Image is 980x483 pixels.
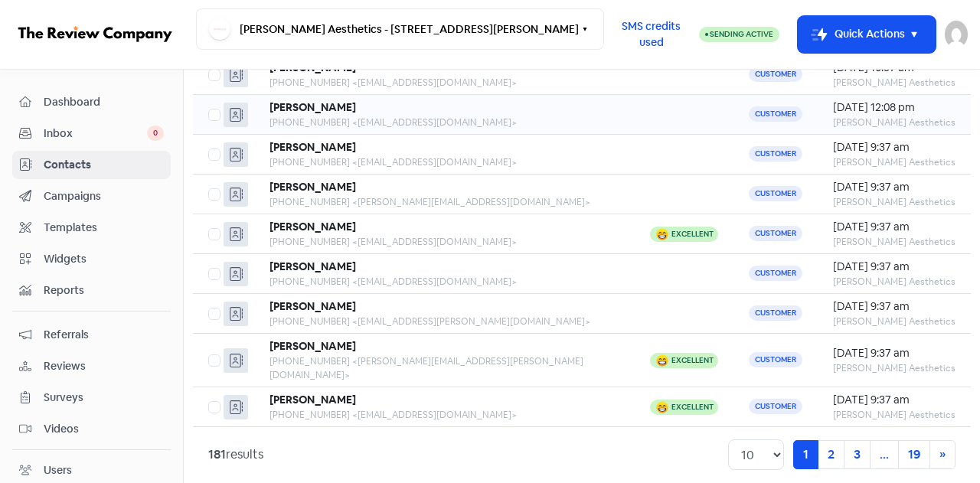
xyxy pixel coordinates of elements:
span: Campaigns [44,188,164,204]
button: [PERSON_NAME] Aesthetics - [STREET_ADDRESS][PERSON_NAME] [196,8,604,50]
span: Customer [749,106,802,122]
div: [PHONE_NUMBER] <[EMAIL_ADDRESS][DOMAIN_NAME]> [269,235,619,249]
a: 2 [818,440,844,469]
div: Users [44,462,72,478]
a: Surveys [12,383,171,412]
a: Reviews [12,352,171,380]
div: [PERSON_NAME] Aesthetics [833,195,955,209]
b: [PERSON_NAME] [269,220,356,233]
a: SMS credits used [604,25,699,41]
a: Widgets [12,245,171,273]
a: ... [870,440,899,469]
span: SMS credits used [617,18,686,51]
div: [DATE] 12:08 pm [833,100,955,116]
div: [DATE] 9:37 am [833,139,955,155]
div: [PHONE_NUMBER] <[PERSON_NAME][EMAIL_ADDRESS][PERSON_NAME][DOMAIN_NAME]> [269,354,619,382]
div: [DATE] 9:37 am [833,259,955,275]
div: [PHONE_NUMBER] <[EMAIL_ADDRESS][DOMAIN_NAME]> [269,275,619,289]
a: 3 [844,440,871,469]
span: Customer [749,266,802,281]
button: Quick Actions [798,16,936,53]
span: Dashboard [44,94,164,110]
div: [PHONE_NUMBER] <[EMAIL_ADDRESS][DOMAIN_NAME]> [269,76,619,90]
span: 0 [147,126,164,141]
a: Campaigns [12,182,171,210]
span: Customer [749,399,802,414]
a: 19 [898,440,930,469]
span: Surveys [44,390,164,406]
a: Templates [12,214,171,242]
div: [PERSON_NAME] Aesthetics [833,315,955,328]
a: Videos [12,415,171,443]
div: [PHONE_NUMBER] <[EMAIL_ADDRESS][DOMAIN_NAME]> [269,116,619,129]
b: [PERSON_NAME] [269,393,356,406]
a: 1 [793,440,818,469]
div: [PERSON_NAME] Aesthetics [833,116,955,129]
span: Widgets [44,251,164,267]
span: Contacts [44,157,164,173]
b: [PERSON_NAME] [269,339,356,353]
div: [PHONE_NUMBER] <[EMAIL_ADDRESS][DOMAIN_NAME]> [269,408,619,422]
span: Customer [749,186,802,201]
a: Referrals [12,321,171,349]
span: » [939,446,946,462]
div: [DATE] 9:37 am [833,392,955,408]
span: Customer [749,352,802,367]
strong: 181 [208,446,226,462]
div: [PHONE_NUMBER] <[PERSON_NAME][EMAIL_ADDRESS][DOMAIN_NAME]> [269,195,619,209]
div: [PERSON_NAME] Aesthetics [833,408,955,422]
span: Inbox [44,126,147,142]
a: Inbox 0 [12,119,171,148]
b: [PERSON_NAME] [269,299,356,313]
a: Reports [12,276,171,305]
div: [DATE] 9:37 am [833,219,955,235]
a: Sending Active [699,25,779,44]
a: Next [929,440,955,469]
span: Reviews [44,358,164,374]
b: [PERSON_NAME] [269,180,356,194]
div: [PERSON_NAME] Aesthetics [833,361,955,375]
img: User [945,21,968,48]
span: Sending Active [710,29,773,39]
div: [PERSON_NAME] Aesthetics [833,235,955,249]
div: Excellent [671,403,714,411]
div: [PERSON_NAME] Aesthetics [833,76,955,90]
span: Referrals [44,327,164,343]
b: [PERSON_NAME] [269,140,356,154]
span: Customer [749,146,802,162]
div: [DATE] 9:37 am [833,179,955,195]
div: Excellent [671,357,714,364]
div: [PHONE_NUMBER] <[EMAIL_ADDRESS][DOMAIN_NAME]> [269,155,619,169]
span: Videos [44,421,164,437]
span: Customer [749,67,802,82]
div: [PERSON_NAME] Aesthetics [833,155,955,169]
a: Dashboard [12,88,171,116]
span: Reports [44,282,164,299]
span: Customer [749,226,802,241]
div: Excellent [671,230,714,238]
div: [DATE] 9:37 am [833,345,955,361]
span: Templates [44,220,164,236]
div: [PERSON_NAME] Aesthetics [833,275,955,289]
span: Customer [749,305,802,321]
div: [PHONE_NUMBER] <[EMAIL_ADDRESS][PERSON_NAME][DOMAIN_NAME]> [269,315,619,328]
b: [PERSON_NAME] [269,259,356,273]
div: [DATE] 9:37 am [833,299,955,315]
b: [PERSON_NAME] [269,100,356,114]
a: Contacts [12,151,171,179]
div: results [208,445,263,464]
